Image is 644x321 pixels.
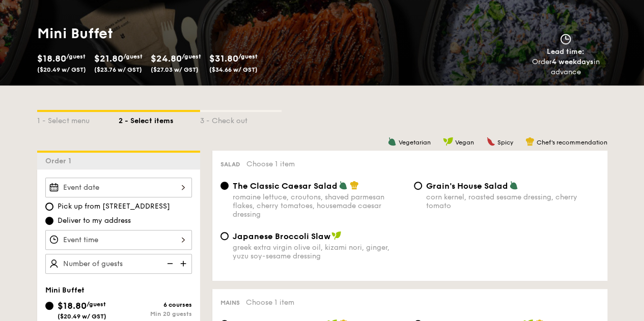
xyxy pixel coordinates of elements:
[331,231,342,240] img: icon-vegan.f8ff3823.svg
[350,181,359,190] img: icon-chef-hat.a58ddaea.svg
[45,178,192,197] input: Event date
[552,57,594,66] strong: 4 weekdays
[233,231,330,241] span: Japanese Broccoli Slaw
[177,254,192,273] img: icon-add.58712e84.svg
[45,230,192,250] input: Event time
[37,112,119,126] div: 1 - Select menu
[220,161,240,168] span: Salad
[547,47,584,56] span: Lead time:
[220,299,240,306] span: Mains
[87,301,106,308] span: /guest
[45,202,53,211] input: Pick up from [STREET_ADDRESS]
[58,201,170,212] span: Pick up from [STREET_ADDRESS]
[455,139,474,146] span: Vegan
[200,112,282,126] div: 3 - Check out
[426,181,508,191] span: Grain's House Salad
[387,137,397,146] img: icon-vegetarian.fe4039eb.svg
[94,53,123,64] span: $21.80
[37,24,318,43] h1: Mini Buffet
[182,53,201,60] span: /guest
[37,53,66,64] span: $18.80
[58,216,131,226] span: Deliver to my address
[339,181,348,190] img: icon-vegetarian.fe4039eb.svg
[209,66,258,73] span: ($34.66 w/ GST)
[123,53,143,60] span: /guest
[45,302,53,310] input: $18.80/guest($20.49 w/ GST)6 coursesMin 20 guests
[94,66,142,73] span: ($23.76 w/ GST)
[161,254,177,273] img: icon-reduce.1d2dbef1.svg
[246,160,295,168] span: Choose 1 item
[66,53,86,60] span: /guest
[220,232,229,240] input: Japanese Broccoli Slawgreek extra virgin olive oil, kizami nori, ginger, yuzu soy-sesame dressing
[37,66,86,73] span: ($20.49 w/ GST)
[443,137,453,146] img: icon-vegan.f8ff3823.svg
[58,313,106,320] span: ($20.49 w/ GST)
[45,286,85,295] span: Mini Buffet
[558,34,573,45] img: icon-clock.2db775ea.svg
[233,193,406,219] div: romaine lettuce, croutons, shaved parmesan flakes, cherry tomatoes, housemade caesar dressing
[58,300,87,311] span: $18.80
[220,182,229,190] input: The Classic Caesar Saladromaine lettuce, croutons, shaved parmesan flakes, cherry tomatoes, house...
[45,217,53,225] input: Deliver to my address
[151,53,182,64] span: $24.80
[209,53,238,64] span: $31.80
[525,137,535,146] img: icon-chef-hat.a58ddaea.svg
[497,139,513,146] span: Spicy
[399,139,431,146] span: Vegetarian
[246,298,294,307] span: Choose 1 item
[45,157,75,165] span: Order 1
[426,193,599,210] div: corn kernel, roasted sesame dressing, cherry tomato
[233,181,338,191] span: The Classic Caesar Salad
[486,137,495,146] img: icon-spicy.37a8142b.svg
[414,182,422,190] input: Grain's House Saladcorn kernel, roasted sesame dressing, cherry tomato
[119,112,200,126] div: 2 - Select items
[119,310,192,317] div: Min 20 guests
[238,53,258,60] span: /guest
[537,139,607,146] span: Chef's recommendation
[509,181,518,190] img: icon-vegetarian.fe4039eb.svg
[119,301,192,308] div: 6 courses
[45,254,192,274] input: Number of guests
[520,57,611,77] div: Order in advance
[151,66,199,73] span: ($27.03 w/ GST)
[233,243,406,260] div: greek extra virgin olive oil, kizami nori, ginger, yuzu soy-sesame dressing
